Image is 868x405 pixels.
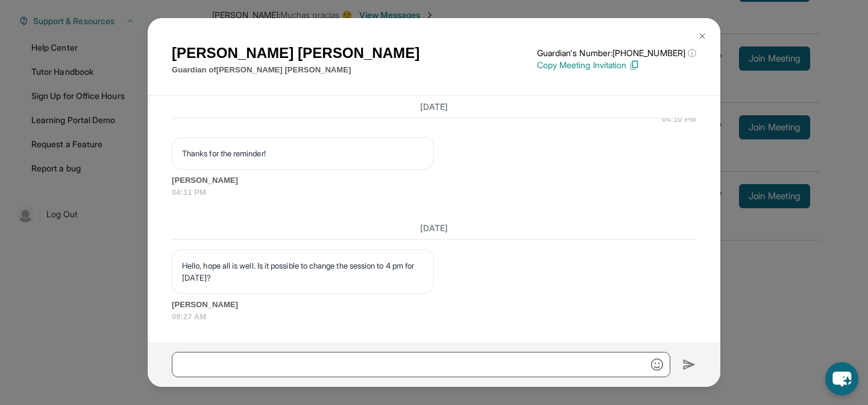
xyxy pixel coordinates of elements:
img: Send icon [682,357,696,372]
p: Guardian of [PERSON_NAME] [PERSON_NAME] [172,64,420,76]
span: 04:11 PM [172,187,696,199]
span: [PERSON_NAME] [172,299,696,311]
p: Copy Meeting Invitation [537,59,696,71]
span: 09:27 AM [172,311,696,323]
span: 04:10 PM [662,113,696,126]
button: chat-button [825,362,858,395]
h3: [DATE] [172,101,696,113]
span: [PERSON_NAME] [172,174,696,187]
img: Emoji [651,359,663,371]
p: Guardian's Number: [PHONE_NUMBER] [537,47,696,59]
p: Hello, hope all is well. Is it possible to change the session to 4 pm for [DATE]? [182,260,424,284]
span: ⓘ [688,47,696,59]
p: Thanks for the reminder! [182,147,424,159]
h1: [PERSON_NAME] [PERSON_NAME] [172,42,420,64]
h3: [DATE] [172,222,696,234]
img: Copy Icon [629,60,640,71]
img: Close Icon [697,31,707,41]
